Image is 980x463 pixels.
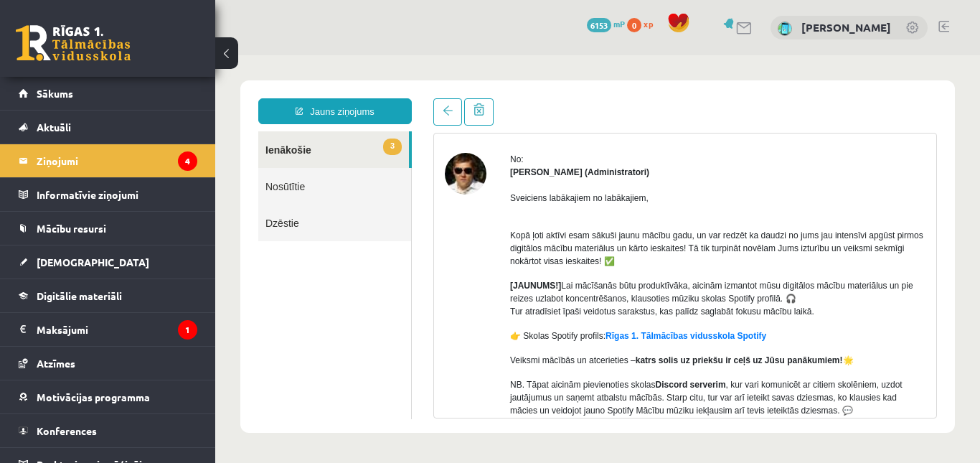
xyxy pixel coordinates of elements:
a: Konferences [19,414,197,447]
a: Sākums [19,77,197,110]
a: Motivācijas programma [19,380,197,413]
a: Rīgas 1. Tālmācības vidusskola [16,25,131,61]
span: Konferences [37,424,97,437]
div: No: [295,98,710,111]
img: Katrīna Šēnfelde [778,22,792,36]
strong: katrs solis uz priekšu ir ceļš uz Jūsu panākumiem! [420,300,628,310]
a: Atzīmes [19,347,197,380]
strong: [JAUNUMS!] [295,225,346,235]
a: Jauns ziņojums [43,43,197,69]
a: Dzēstie [43,149,196,186]
span: [DEMOGRAPHIC_DATA] [37,256,149,268]
a: 3Ienākošie [43,76,194,113]
legend: Maksājumi [37,313,197,346]
p: Kopā ļoti aktīvi esam sākuši jaunu mācību gadu, un var redzēt ka daudzi no jums jau intensīvi apg... [295,161,710,212]
i: 1 [178,320,197,340]
a: 6153 mP [587,18,625,29]
p: Sveiciens labākajiem no labākajiem, [295,136,710,149]
i: 4 [178,151,197,171]
a: Maksājumi1 [19,313,197,346]
a: 0 xp [627,18,660,29]
span: Mācību resursi [37,222,106,235]
a: Ziņojumi4 [19,144,197,177]
a: Informatīvie ziņojumi [19,178,197,211]
strong: Discord serverim [440,324,511,335]
img: Ivo Čapiņš [230,98,271,139]
a: [DEMOGRAPHIC_DATA] [19,245,197,279]
span: Sākums [37,87,73,100]
a: Digitālie materiāli [19,279,197,312]
legend: Informatīvie ziņojumi [37,178,197,211]
span: Aktuāli [37,121,71,134]
a: Nosūtītie [43,113,196,149]
span: 0 [627,18,641,32]
span: Motivācijas programma [37,390,150,403]
span: xp [644,18,653,29]
p: NB. Tāpat aicinām pievienoties skolas , kur vari komunicēt ar citiem skolēniem, uzdot jautājumus ... [295,323,710,362]
legend: Ziņojumi [37,144,197,177]
a: [PERSON_NAME] [801,20,891,34]
span: 6153 [587,18,611,32]
strong: [PERSON_NAME] (Administratori) [295,112,434,122]
span: Atzīmes [37,357,75,370]
p: Veiksmi mācībās un atcerieties – 🌟 [295,299,710,312]
a: Aktuāli [19,111,197,144]
span: mP [613,18,625,29]
span: 3 [168,83,187,100]
a: Mācību resursi [19,212,197,245]
span: Digitālie materiāli [37,289,122,302]
p: 👉 Skolas Spotify profils: [295,274,710,287]
p: Lai mācīšanās būtu produktīvāka, aicinām izmantot mūsu digitālos mācību materiālus un pie reizes ... [295,224,710,263]
a: Rīgas 1. Tālmācības vidusskola Spotify [390,276,551,286]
